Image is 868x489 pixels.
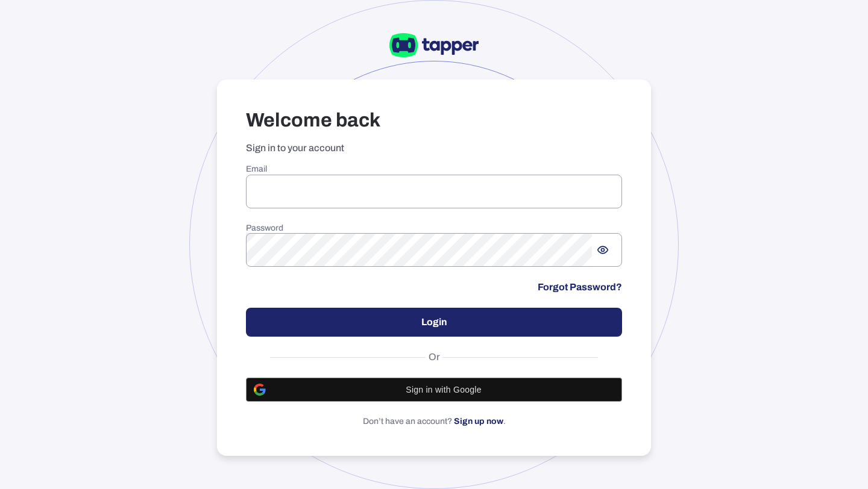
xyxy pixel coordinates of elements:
a: Forgot Password? [538,281,622,293]
button: Show password [592,239,614,261]
p: Sign in to your account [246,142,622,154]
span: Or [426,351,443,363]
p: Don’t have an account? . [246,416,622,427]
span: Sign in with Google [273,385,614,394]
button: Login [246,308,622,337]
h6: Password [246,223,622,234]
button: Sign in with Google [246,378,622,402]
h6: Email [246,164,622,175]
a: Sign up now [454,417,503,426]
h3: Welcome back [246,108,622,132]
